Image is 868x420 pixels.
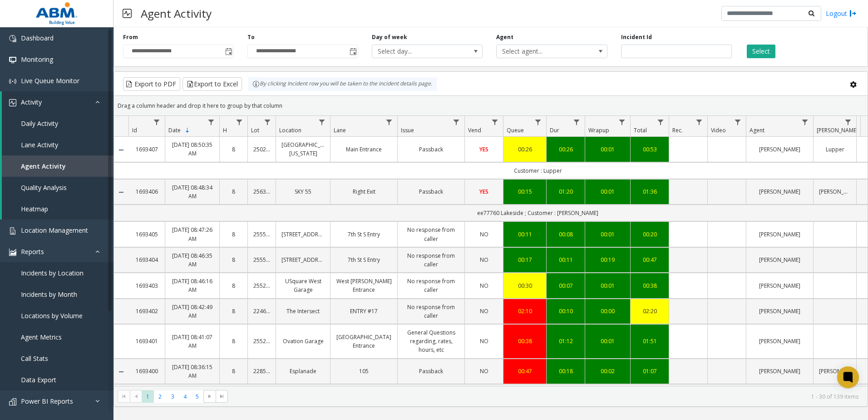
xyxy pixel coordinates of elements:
a: 00:10 [552,307,579,315]
a: Parker Filter Menu [842,116,854,128]
div: 00:11 [509,230,541,239]
a: [DATE] 08:48:34 AM [171,183,214,200]
a: 7th St S Entry [336,230,392,239]
div: 00:01 [591,187,625,196]
a: [PERSON_NAME] [752,230,808,239]
a: Esplanade [281,367,325,375]
div: 00:18 [552,367,579,375]
span: Go to the next page [206,393,213,400]
div: 00:38 [636,281,663,290]
a: NO [470,367,498,375]
span: Lot [251,126,259,134]
a: Passback [403,145,459,154]
a: Video Filter Menu [732,116,744,128]
span: Page 3 [167,390,179,403]
label: Incident Id [621,33,652,41]
a: 1693406 [134,187,159,196]
a: No response from caller [403,277,459,294]
a: Logout [826,9,857,18]
span: NO [480,230,488,238]
span: Lane [334,126,346,134]
a: [DATE] 08:36:15 AM [171,363,214,380]
a: [PERSON_NAME] [752,281,808,290]
a: 25550063 [253,255,270,264]
a: General Questions regarding, rates, hours, etc [403,328,459,355]
a: Daily Activity [2,113,113,134]
img: 'icon' [9,56,16,64]
a: NO [470,230,498,239]
a: [GEOGRAPHIC_DATA][US_STATE] [281,140,325,158]
a: 00:17 [509,255,541,264]
span: Go to the last page [218,393,226,400]
a: Id Filter Menu [151,116,163,128]
span: Daily Activity [21,119,58,128]
a: 00:26 [509,145,541,154]
span: Select agent... [497,45,585,58]
img: infoIcon.svg [252,80,260,88]
a: [DATE] 08:47:26 AM [171,225,214,243]
div: 01:20 [552,187,579,196]
span: NO [480,282,488,290]
a: Collapse Details [114,368,128,375]
a: Agent Filter Menu [799,116,811,128]
a: 8 [225,307,242,315]
div: 01:51 [636,337,663,345]
span: H [223,126,227,134]
a: [PERSON_NAME] [752,367,808,375]
kendo-pager-info: 1 - 30 of 139 items [233,393,858,400]
div: 00:01 [591,230,625,239]
a: NO [470,307,498,315]
span: Wrapup [588,126,609,134]
a: 00:01 [591,145,625,154]
a: [DATE] 08:46:35 AM [171,251,214,269]
span: Incidents by Month [21,290,77,299]
div: 01:07 [636,367,663,375]
a: [PERSON_NAME] [819,367,851,375]
span: Video [711,126,726,134]
a: YES [470,145,498,154]
a: USquare West Garage [281,277,325,294]
button: Select [747,45,775,58]
a: [PERSON_NAME] [752,187,808,196]
a: Total Filter Menu [655,116,667,128]
a: [PERSON_NAME] [752,255,808,264]
a: 1693404 [134,255,159,264]
a: Dur Filter Menu [571,116,583,128]
a: [PERSON_NAME] [752,337,808,345]
img: 'icon' [9,227,16,235]
div: 00:11 [552,255,579,264]
span: [PERSON_NAME] [817,126,858,134]
div: 00:00 [591,307,625,315]
a: [DATE] 08:42:49 AM [171,303,214,320]
span: YES [479,145,488,153]
a: Lupper [819,145,851,154]
a: 00:08 [552,230,579,239]
div: 00:19 [591,255,625,264]
a: 00:53 [636,145,663,154]
a: 7th St S Entry [336,255,392,264]
a: YES [470,187,498,196]
a: [PERSON_NAME] [752,145,808,154]
span: Incidents by Location [21,269,84,277]
span: Quality Analysis [21,183,67,192]
a: 8 [225,187,242,196]
label: From [123,33,138,41]
a: 01:12 [552,337,579,345]
a: 8 [225,337,242,345]
a: 00:01 [591,281,625,290]
a: [PERSON_NAME] [819,187,851,196]
a: [DATE] 08:46:16 AM [171,277,214,294]
a: 105 [336,367,392,375]
a: Main Entrance [336,145,392,154]
img: pageIcon [123,2,132,25]
span: Vend [468,126,481,134]
span: Go to the next page [203,390,216,403]
span: Call Stats [21,354,48,363]
div: 00:47 [636,255,663,264]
